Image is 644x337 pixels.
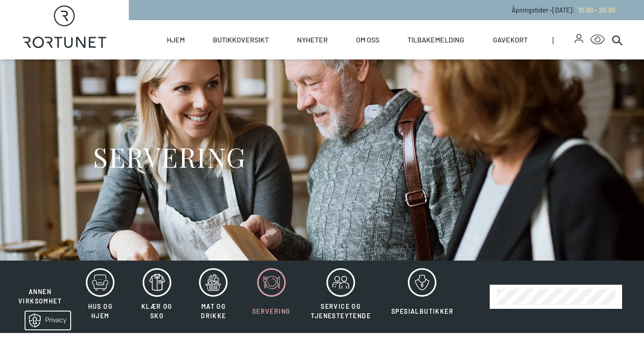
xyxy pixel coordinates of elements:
button: Spesialbutikker [382,268,463,326]
a: Tilbakemelding [407,20,464,59]
button: Annen virksomhet [9,268,71,306]
button: Service og tjenesteytende [301,268,380,326]
button: Mat og drikke [186,268,241,326]
iframe: Manage Preferences [9,308,82,333]
a: Om oss [356,20,379,59]
button: Open Accessibility Menu [590,33,605,47]
span: 10:00 - 20:00 [578,6,615,14]
a: Hjem [167,20,185,59]
p: Åpningstider - [DATE] : [512,5,615,15]
a: Gavekort [493,20,528,59]
span: Klær og sko [141,303,173,320]
span: Hus og hjem [88,303,113,320]
span: Spesialbutikker [391,308,453,315]
a: Nyheter [297,20,328,59]
span: Mat og drikke [201,303,226,320]
h1: SERVERING [93,140,246,173]
span: | [552,20,575,59]
span: Service og tjenesteytende [311,303,371,320]
span: Servering [252,308,291,315]
a: Butikkoversikt [213,20,269,59]
button: Hus og hjem [73,268,128,326]
button: Klær og sko [130,268,185,326]
button: Servering [243,268,300,326]
span: Annen virksomhet [18,288,62,305]
a: 10:00 - 20:00 [575,6,615,14]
